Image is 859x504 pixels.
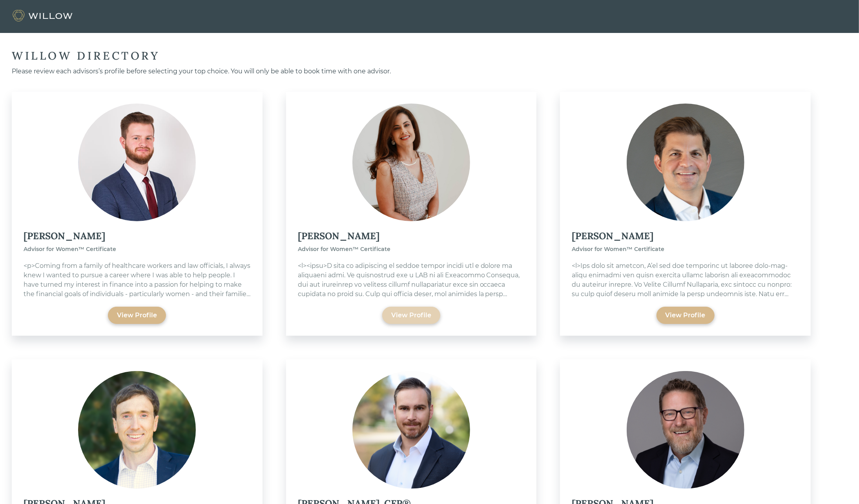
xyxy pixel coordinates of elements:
div: Please review each advisors’s profile before selecting your top choice. You will only be able to ... [12,67,847,76]
img: Willow [12,9,75,22]
div: [PERSON_NAME] [24,229,251,243]
img: x1iyypyxvkmu4tzks2hs.png [352,371,470,489]
button: View Profile [108,307,166,324]
div: WILLOW DIRECTORY [12,49,847,63]
div: View Profile [391,311,431,320]
div: [PERSON_NAME] [572,229,799,243]
div: [PERSON_NAME] [298,229,525,243]
div: View Profile [117,311,157,320]
div: View Profile [666,311,706,320]
button: View Profile [657,307,715,324]
img: emi0qxv0geqjvz9m7ggz.png [627,104,744,221]
span: Advisor for Women™ Certificate [572,246,664,253]
img: ktvnp7z9hxzotdk1xfhl.png [352,104,470,221]
img: kppuukaqftobemnxgovj.png [627,371,744,489]
img: gl5cjp3cfapkmiotgu8e.jpg [78,104,196,221]
button: View Profile [382,307,440,324]
div: <l><ipsu>D sita co adipiscing el seddoe tempor incidi utl e dolore ma aliquaeni admi. Ve quisnost... [298,261,525,299]
div: <l>Ips dolo sit ametcon, A’el sed doe temporinc ut laboree dolo-mag-aliqu enimadmi ven quisn exer... [572,261,799,299]
img: szzp5nvrxa9ssewaftb2.png [78,371,196,489]
span: Advisor for Women™ Certificate [24,246,116,253]
span: Advisor for Women™ Certificate [298,246,390,253]
div: <p>Coming from a family of healthcare workers and law officials, I always knew I wanted to pursue... [24,261,251,299]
